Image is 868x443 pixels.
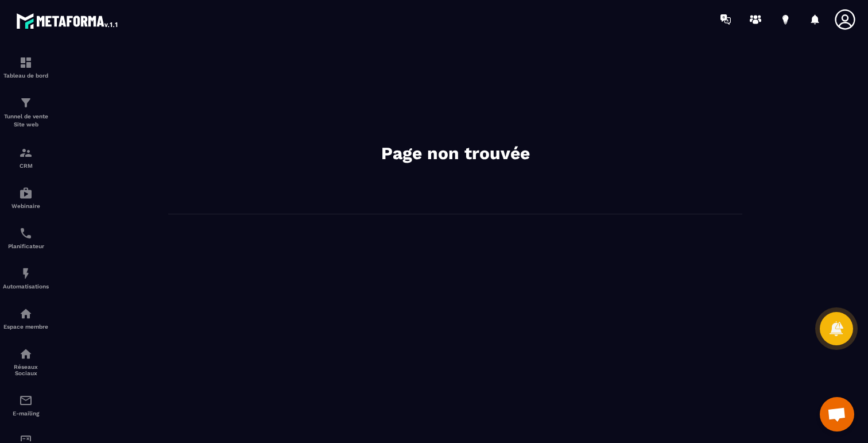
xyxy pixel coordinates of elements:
img: email [19,394,33,407]
a: automationsautomationsAutomatisations [3,258,49,298]
img: automations [19,307,33,321]
img: formation [19,146,33,160]
a: automationsautomationsWebinaire [3,178,49,218]
a: formationformationCRM [3,137,49,178]
a: automationsautomationsEspace membre [3,298,49,338]
img: logo [16,10,119,31]
img: automations [19,186,33,200]
p: Réseaux Sociaux [3,364,49,376]
h2: Page non trouvée [283,142,627,165]
p: Webinaire [3,203,49,209]
img: automations [19,267,33,280]
p: CRM [3,163,49,169]
div: Ouvrir le chat [820,397,854,432]
a: schedulerschedulerPlanificateur [3,218,49,258]
img: scheduler [19,226,33,240]
p: Tableau de bord [3,72,49,79]
a: emailemailE-mailing [3,385,49,425]
img: formation [19,96,33,110]
p: Planificateur [3,243,49,249]
a: formationformationTableau de bord [3,47,49,87]
a: social-networksocial-networkRéseaux Sociaux [3,338,49,385]
a: formationformationTunnel de vente Site web [3,87,49,137]
img: social-network [19,347,33,361]
p: E-mailing [3,410,49,417]
p: Espace membre [3,323,49,330]
p: Tunnel de vente Site web [3,113,49,129]
img: formation [19,56,33,70]
p: Automatisations [3,283,49,290]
